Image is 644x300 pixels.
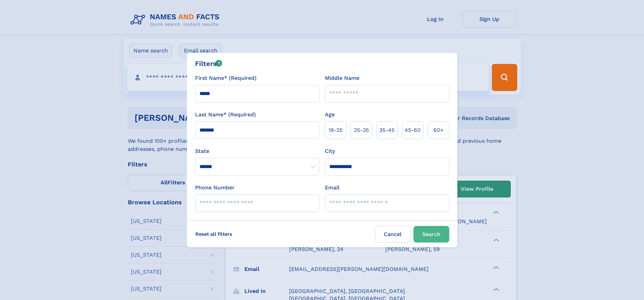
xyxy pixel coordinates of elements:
[195,184,235,192] label: Phone Number
[325,74,359,82] label: Middle Name
[325,147,335,155] label: City
[354,126,369,134] span: 25‑35
[191,226,237,242] label: Reset all filters
[433,126,444,134] span: 60+
[195,74,257,82] label: First Name* (Required)
[325,184,339,192] label: Email
[405,126,421,134] span: 45‑60
[195,59,222,69] div: Filters
[195,111,256,119] label: Last Name* (Required)
[325,111,335,119] label: Age
[329,126,342,134] span: 18‑25
[375,226,411,243] label: Cancel
[379,126,395,134] span: 35‑45
[413,226,449,243] button: Search
[195,147,319,155] label: State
